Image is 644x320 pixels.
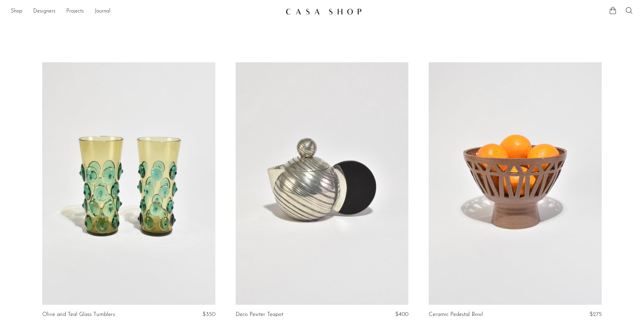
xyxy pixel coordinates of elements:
a: Shop [11,7,22,16]
span: $400 [395,312,408,317]
a: Journal [95,7,111,16]
a: Designers [33,7,55,16]
a: Projects [66,7,84,16]
span: $350 [202,312,215,317]
a: Deco Pewter Teapot [236,312,283,318]
a: Olive and Teal Glass Tumblers [42,312,115,318]
nav: Desktop navigation [11,6,280,17]
ul: NEW HEADER MENU [11,6,280,17]
a: Ceramic Pedestal Bowl [429,312,483,318]
span: $275 [590,312,602,317]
